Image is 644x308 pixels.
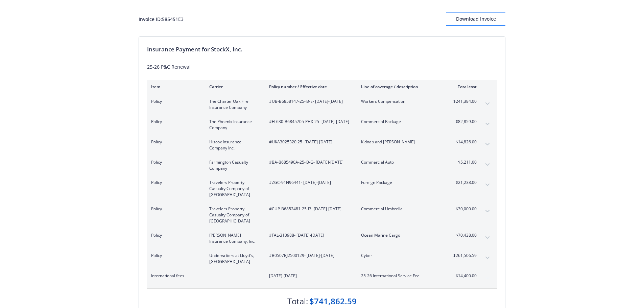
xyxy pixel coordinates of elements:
span: Foreign Package [361,180,440,186]
span: #ZGC-91N96441 - [DATE]-[DATE] [269,180,350,186]
span: 25-26 International Service Fee [361,273,440,279]
button: expand content [482,273,493,284]
span: - [209,273,258,279]
div: Policy number / Effective date [269,84,350,90]
div: PolicyTravelers Property Casualty Company of [GEOGRAPHIC_DATA]#CUP-B6852481-25-I3- [DATE]-[DATE]C... [147,202,497,228]
span: $14,400.00 [451,273,477,279]
span: #UKA3025320.25 - [DATE]-[DATE] [269,139,350,145]
span: Underwriters at Lloyd's, [GEOGRAPHIC_DATA] [209,253,258,265]
div: PolicyThe Charter Oak Fire Insurance Company#UB-B6858147-25-I3-E- [DATE]-[DATE]Workers Compensati... [147,94,497,115]
span: #B0507BJ2500129 - [DATE]-[DATE] [269,253,350,259]
button: expand content [482,253,493,263]
span: [PERSON_NAME] Insurance Company, Inc. [209,232,258,244]
div: Line of coverage / description [361,84,440,90]
button: Download Invoice [446,12,505,26]
div: International fees-[DATE]-[DATE]25-26 International Service Fee$14,400.00expand content [147,269,497,288]
span: Commercial Umbrella [361,206,440,212]
span: #H-630-B6845705-PHX-25 - [DATE]-[DATE] [269,119,350,125]
div: 25-26 P&C Renewal [147,63,497,70]
span: Kidnap and [PERSON_NAME] [361,139,440,145]
span: Travelers Property Casualty Company of [GEOGRAPHIC_DATA] [209,206,258,224]
button: expand content [482,98,493,109]
div: $741,862.59 [309,295,357,307]
span: Ocean Marine Cargo [361,232,440,238]
span: The Charter Oak Fire Insurance Company [209,98,258,111]
span: Farmington Casualty Company [209,159,258,171]
span: Cyber [361,253,440,259]
div: Download Invoice [446,13,505,25]
span: Policy [151,206,198,212]
div: PolicyTravelers Property Casualty Company of [GEOGRAPHIC_DATA]#ZGC-91N96441- [DATE]-[DATE]Foreign... [147,175,497,202]
span: Policy [151,139,198,145]
span: $241,384.00 [451,98,477,104]
div: PolicyHiscox Insurance Company Inc.#UKA3025320.25- [DATE]-[DATE]Kidnap and [PERSON_NAME]$14,826.0... [147,135,497,155]
span: $70,438.00 [451,232,477,238]
div: Policy[PERSON_NAME] Insurance Company, Inc.#FAL-313988- [DATE]-[DATE]Ocean Marine Cargo$70,438.00... [147,228,497,248]
div: Item [151,84,198,90]
span: #CUP-B6852481-25-I3 - [DATE]-[DATE] [269,206,350,212]
span: Policy [151,232,198,238]
div: Total cost [451,84,477,90]
span: $14,826.00 [451,139,477,145]
span: Commercial Auto [361,159,440,165]
span: Policy [151,119,198,125]
button: expand content [482,206,493,217]
span: #FAL-313988 - [DATE]-[DATE] [269,232,350,238]
span: Hiscox Insurance Company Inc. [209,139,258,151]
span: $261,506.59 [451,253,477,259]
div: Carrier [209,84,258,90]
button: expand content [482,180,493,190]
span: Workers Compensation [361,98,440,104]
button: expand content [482,159,493,170]
div: PolicyFarmington Casualty Company#BA-B685490A-25-I3-G- [DATE]-[DATE]Commercial Auto$5,211.00expan... [147,155,497,175]
div: Insurance Payment for StockX, Inc. [147,45,497,54]
div: Invoice ID: 585451E3 [139,16,184,23]
span: #UB-B6858147-25-I3-E - [DATE]-[DATE] [269,98,350,104]
button: expand content [482,232,493,243]
span: $5,211.00 [451,159,477,165]
span: $30,000.00 [451,206,477,212]
span: $82,859.00 [451,119,477,125]
span: [DATE]-[DATE] [269,273,350,279]
span: $21,238.00 [451,180,477,186]
span: Policy [151,180,198,186]
span: The Phoenix Insurance Company [209,119,258,131]
button: expand content [482,139,493,150]
span: Policy [151,159,198,165]
span: Policy [151,98,198,104]
div: Total: [287,295,308,307]
div: PolicyUnderwriters at Lloyd's, [GEOGRAPHIC_DATA]#B0507BJ2500129- [DATE]-[DATE]Cyber$261,506.59exp... [147,248,497,269]
span: International fees [151,273,198,279]
span: Commercial Package [361,119,440,125]
span: #BA-B685490A-25-I3-G - [DATE]-[DATE] [269,159,350,165]
div: PolicyThe Phoenix Insurance Company#H-630-B6845705-PHX-25- [DATE]-[DATE]Commercial Package$82,859... [147,115,497,135]
span: Travelers Property Casualty Company of [GEOGRAPHIC_DATA] [209,180,258,198]
button: expand content [482,119,493,129]
span: Policy [151,253,198,259]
